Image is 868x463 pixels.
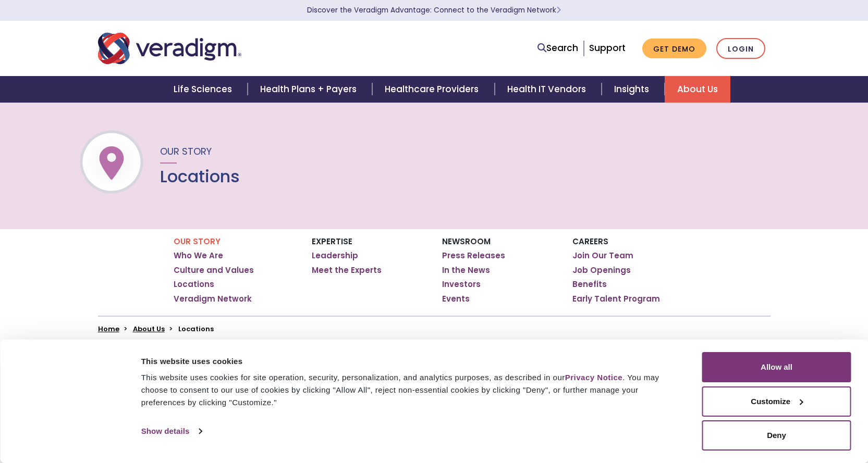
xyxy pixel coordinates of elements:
[442,265,490,276] a: In the News
[565,373,622,382] a: Privacy Notice
[589,42,626,54] a: Support
[141,371,679,409] div: This website uses cookies for site operation, security, personalization, and analytics purposes, ...
[174,265,254,276] a: Culture and Values
[98,324,119,334] a: Home
[537,41,578,55] a: Search
[602,76,665,103] a: Insights
[442,294,470,304] a: Events
[307,5,561,15] a: Discover the Veradigm Advantage: Connect to the Veradigm NetworkLearn More
[312,251,358,261] a: Leadership
[160,145,212,158] span: Our Story
[716,38,765,59] a: Login
[161,76,248,103] a: Life Sciences
[702,386,851,417] button: Customize
[642,39,706,59] a: Get Demo
[141,355,679,368] div: This website uses cookies
[174,294,252,304] a: Veradigm Network
[572,294,660,304] a: Early Talent Program
[133,324,165,334] a: About Us
[495,76,602,103] a: Health IT Vendors
[556,5,561,15] span: Learn More
[174,251,223,261] a: Who We Are
[572,265,631,276] a: Job Openings
[572,251,633,261] a: Join Our Team
[372,76,494,103] a: Healthcare Providers
[248,76,372,103] a: Health Plans + Payers
[98,31,241,66] img: Veradigm logo
[702,352,851,382] button: Allow all
[665,76,730,103] a: About Us
[442,279,481,290] a: Investors
[141,423,202,439] a: Show details
[442,251,505,261] a: Press Releases
[312,265,382,276] a: Meet the Experts
[174,279,214,290] a: Locations
[572,279,607,290] a: Benefits
[702,420,851,451] button: Deny
[160,167,240,186] h1: Locations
